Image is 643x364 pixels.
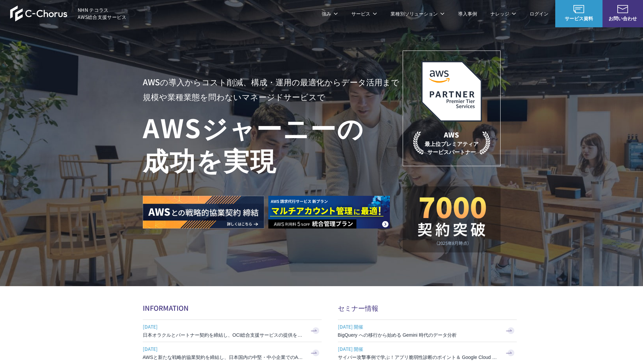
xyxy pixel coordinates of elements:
[458,10,477,17] a: 導入事例
[338,354,500,361] h3: サイバー攻撃事例で学ぶ！アプリ脆弱性診断のポイント＆ Google Cloud セキュリティ対策
[143,354,305,361] h3: AWSと新たな戦略的協業契約を締結し、日本国内の中堅・中小企業でのAWS活用を加速
[10,5,127,22] a: AWS総合支援サービス C-Chorus NHN テコラスAWS総合支援サービス
[338,322,500,332] span: [DATE] 開催
[143,322,305,332] span: [DATE]
[143,332,305,338] h3: 日本オラクルとパートナー契約を締結し、OCI総合支援サービスの提供を開始
[413,130,490,156] p: 最上位プレミアティア サービスパートナー
[338,344,500,354] span: [DATE] 開催
[351,10,377,17] p: サービス
[416,196,487,246] img: 契約件数
[490,10,516,17] p: ナレッジ
[555,15,602,22] span: サービス資料
[322,10,338,17] p: 強み
[143,320,322,342] a: [DATE] 日本オラクルとパートナー契約を締結し、OCI総合支援サービスの提供を開始
[602,15,643,22] span: お問い合わせ
[338,332,500,338] h3: BigQuery への移行から始める Gemini 時代のデータ分析
[143,303,322,313] h2: INFORMATION
[338,320,517,342] a: [DATE] 開催 BigQuery への移行から始める Gemini 時代のデータ分析
[391,10,445,17] p: 業種別ソリューション
[338,303,517,313] h2: セミナー情報
[421,61,482,122] img: AWSプレミアティアサービスパートナー
[143,344,305,354] span: [DATE]
[617,5,628,13] img: お問い合わせ
[143,74,403,104] p: AWSの導入からコスト削減、 構成・運用の最適化からデータ活用まで 規模や業種業態を問わない マネージドサービスで
[143,196,264,229] img: AWSとの戦略的協業契約 締結
[573,5,584,13] img: AWS総合支援サービス C-Chorus サービス資料
[444,130,459,140] em: AWS
[143,111,403,176] h1: AWS ジャーニーの 成功を実現
[530,10,548,17] a: ログイン
[268,196,390,229] img: AWS請求代行サービス 統合管理プラン
[78,6,127,21] span: NHN テコラス AWS総合支援サービス
[338,342,517,364] a: [DATE] 開催 サイバー攻撃事例で学ぶ！アプリ脆弱性診断のポイント＆ Google Cloud セキュリティ対策
[143,342,322,364] a: [DATE] AWSと新たな戦略的協業契約を締結し、日本国内の中堅・中小企業でのAWS活用を加速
